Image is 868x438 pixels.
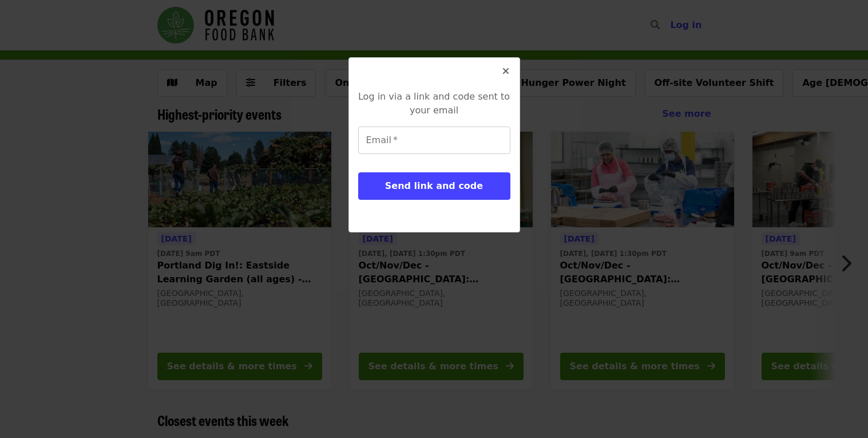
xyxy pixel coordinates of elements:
[358,127,510,154] input: [object Object]
[502,66,509,77] i: times icon
[492,58,520,85] button: Close
[358,172,510,200] button: Send link and code
[385,180,483,191] span: Send link and code
[358,91,510,116] span: Log in via a link and code sent to your email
